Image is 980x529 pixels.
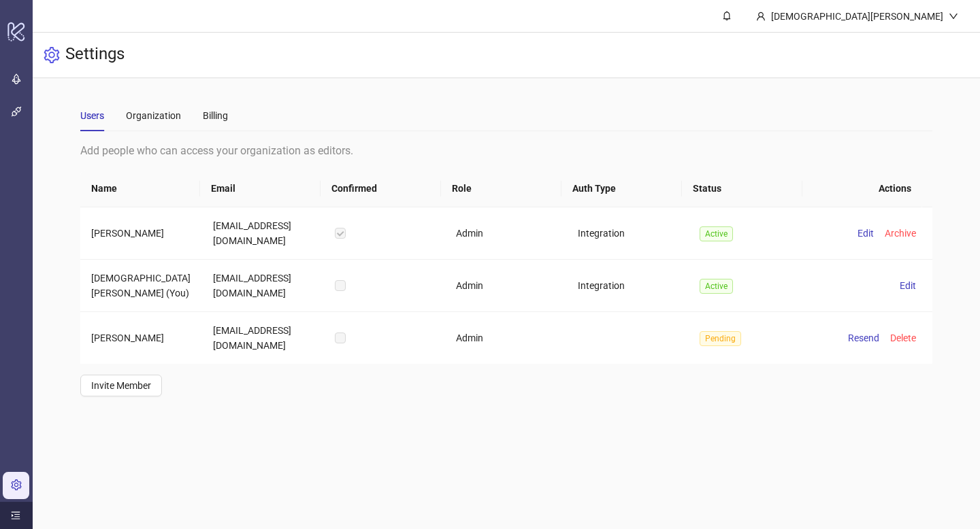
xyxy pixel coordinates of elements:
[66,17,93,31] p: Active
[682,170,802,207] th: Status
[73,46,198,75] a: Support Request
[900,280,916,291] span: Edit
[99,118,174,129] strong: Waiting on you
[441,170,561,207] th: Role
[22,199,212,266] div: I hope you’re doing well! Just wanted to check in and confirm if the issue has been resolved on y...
[86,445,97,456] button: Start recording
[12,417,261,440] textarea: Message…
[21,445,32,456] button: Emoji picker
[202,260,324,312] td: [EMAIL_ADDRESS][DOMAIN_NAME]
[65,445,76,456] button: Upload attachment
[80,207,202,260] td: [PERSON_NAME]
[200,170,321,207] th: Email
[39,7,61,29] img: Profile image for Laura
[561,170,682,207] th: Auth Type
[91,380,151,391] span: Invite Member
[11,352,261,392] div: Christian says…
[91,360,250,373] div: hey yeah it still does not show up
[700,279,733,294] span: Active
[445,312,567,364] td: Admin
[11,164,223,340] div: Hi [PERSON_NAME],​I hope you’re doing well!Just wanted to check in and confirm if the issue has b...
[80,260,202,312] td: [DEMOGRAPHIC_DATA][PERSON_NAME] (You)
[233,440,255,462] button: Send a message…
[885,228,916,239] span: Archive
[66,7,154,17] h1: [PERSON_NAME]
[203,108,228,123] div: Billing
[567,207,689,260] td: Integration
[567,260,689,312] td: Integration
[894,277,921,294] button: Edit
[11,511,20,520] span: menu-unfold
[22,266,212,306] div: Looking forward to your update and to help you with anything you need. ​
[445,260,567,312] td: Admin
[80,312,202,364] td: [PERSON_NAME]
[700,331,741,346] span: Pending
[65,44,125,67] h3: Settings
[11,146,261,164] div: [DATE]
[756,12,766,21] span: user
[766,9,949,24] div: [DEMOGRAPHIC_DATA][PERSON_NAME]
[885,330,921,346] button: Delete
[11,164,261,351] div: Laura says…
[80,142,933,159] div: Add people who can access your organization as editors.
[69,105,219,116] span: Ticket has been updated • 16h ago
[802,170,923,207] th: Actions
[321,170,441,207] th: Confirmed
[80,170,201,207] th: Name
[879,225,921,241] button: Archive
[239,5,263,30] div: Close
[80,375,162,396] button: Invite Member
[80,108,104,123] div: Users
[80,352,261,381] div: hey yeah it still does not show up
[22,305,212,332] div: Best, [PERSON_NAME]
[848,332,879,343] span: Resend
[852,225,879,241] button: Edit
[108,411,164,422] strong: In progress
[700,226,733,241] span: Active
[202,207,324,260] td: [EMAIL_ADDRESS][DOMAIN_NAME]
[857,228,874,239] span: Edit
[890,332,916,343] span: Delete
[43,445,54,456] button: Gif picker
[44,47,60,63] span: setting
[722,11,732,20] span: bell
[202,312,324,364] td: [EMAIL_ADDRESS][DOMAIN_NAME]
[11,392,261,439] div: Fin says…
[949,12,958,21] span: down
[213,5,239,31] button: Home
[9,5,35,31] button: go back
[445,207,567,260] td: Admin
[126,108,181,123] div: Organization
[103,55,186,66] span: Support Request
[843,330,885,346] button: Resend
[22,172,212,199] div: Hi [PERSON_NAME], ​
[70,398,218,409] span: Ticket has been updated • 4m ago
[11,99,261,146] div: Laura says…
